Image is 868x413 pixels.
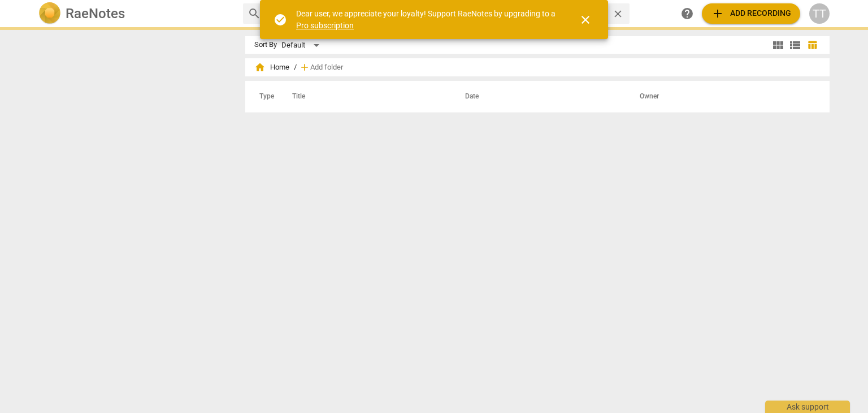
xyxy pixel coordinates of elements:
div: Sort By [254,41,277,49]
img: Logo [38,2,61,25]
span: Add recording [711,7,791,20]
span: Add folder [310,63,343,72]
button: TT [809,3,830,24]
span: check_circle [274,13,287,27]
th: Title [279,81,452,113]
span: close [612,8,624,20]
button: Tile view [770,37,787,54]
span: table_chart [807,40,818,50]
span: close [579,13,592,27]
th: Date [452,81,626,113]
span: help [680,7,694,20]
span: Home [254,62,289,73]
button: Upload [702,3,800,24]
button: List view [787,37,804,54]
th: Type [250,81,279,113]
button: Table view [804,37,821,54]
h2: RaeNotes [66,6,125,21]
span: add [711,7,724,20]
a: LogoRaeNotes [38,2,234,25]
span: view_module [771,38,785,52]
button: Close [572,6,599,33]
span: add [299,62,310,73]
th: Owner [626,81,818,113]
a: Help [677,3,697,24]
a: Pro subscription [296,21,354,30]
div: Ask support [765,401,850,413]
span: view_list [788,38,802,52]
div: Dear user, we appreciate your loyalty! Support RaeNotes by upgrading to a [296,8,558,31]
span: home [254,62,266,73]
span: search [248,7,261,20]
div: Default [281,36,323,54]
span: / [294,63,297,72]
